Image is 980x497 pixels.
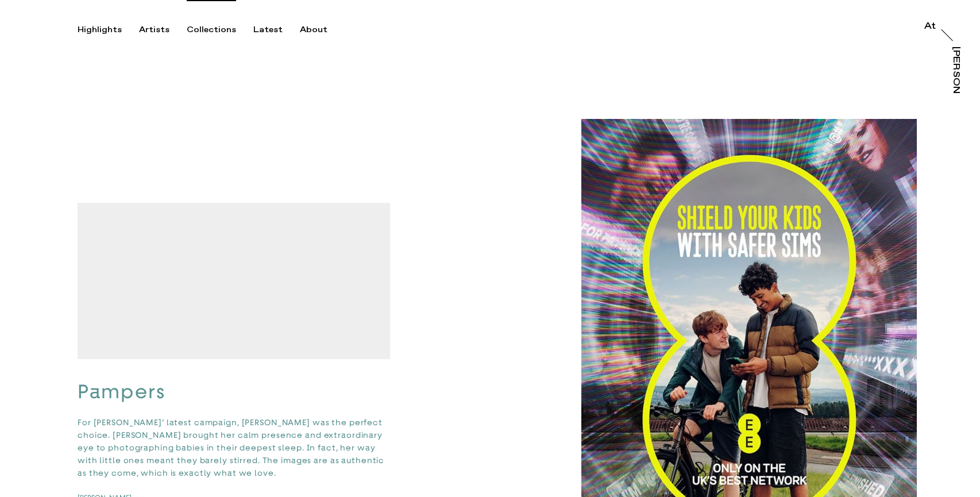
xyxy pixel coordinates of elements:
div: Artists [139,25,169,35]
div: Latest [253,25,283,35]
button: Collections [187,25,253,35]
div: About [300,25,327,35]
div: Highlights [78,25,122,35]
button: Highlights [78,25,139,35]
button: Latest [253,25,300,35]
p: For [PERSON_NAME]’ latest campaign, [PERSON_NAME] was the perfect choice. [PERSON_NAME] brought h... [78,416,390,479]
div: [PERSON_NAME] [951,47,960,135]
button: Artists [139,25,187,35]
div: Collections [187,25,236,35]
a: [PERSON_NAME] [949,47,960,94]
h3: Pampers [78,380,390,404]
a: At [924,22,936,33]
button: About [300,25,345,35]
